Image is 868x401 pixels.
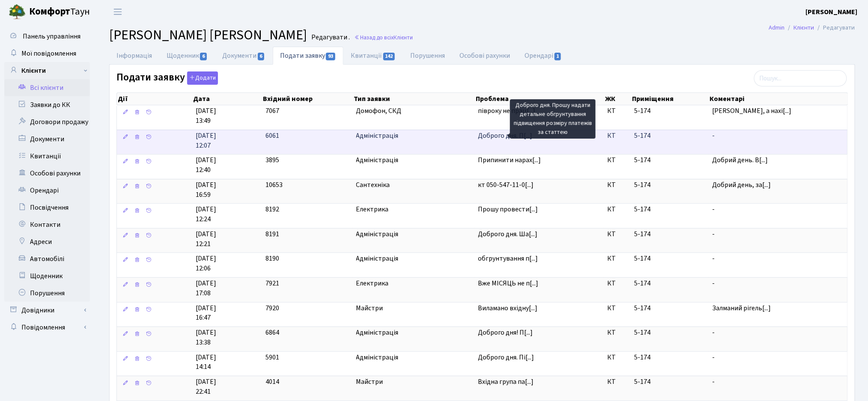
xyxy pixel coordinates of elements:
span: Залманий рігель[...] [712,303,771,313]
button: Подати заявку [187,71,218,85]
th: Дії [117,93,192,105]
span: - [712,279,844,288]
label: Подати заявку [116,71,218,85]
a: Квитанції [4,148,90,165]
span: 7920 [265,303,279,313]
button: Переключити навігацію [107,5,128,19]
span: Адміністрація [356,155,471,165]
span: 7921 [265,279,279,288]
span: [DATE] 12:07 [196,131,259,151]
span: КТ [608,353,628,362]
span: Прошу провести[...] [478,205,538,214]
a: Заявки до КК [4,96,90,113]
span: 5-174 [635,279,651,288]
th: ЖК [604,93,631,105]
span: кт 050-547-11-0[...] [478,180,534,190]
span: КТ [608,131,628,141]
th: Вхідний номер [262,93,353,105]
span: КТ [608,377,628,387]
span: 5-174 [635,106,651,116]
span: 93 [326,53,335,60]
span: [DATE] 12:06 [196,254,259,273]
a: Порушення [4,285,90,302]
span: КТ [608,205,628,214]
a: Порушення [403,47,453,65]
a: Довідники [4,302,90,319]
span: [PERSON_NAME], а нахі[...] [712,106,791,116]
span: [DATE] 16:59 [196,180,259,200]
a: Щоденник [159,47,215,65]
a: Автомобілі [4,250,90,267]
a: Повідомлення [4,319,90,336]
span: - [712,229,844,239]
a: Подати заявку [273,47,343,65]
span: КТ [608,303,628,313]
a: Панель управління [4,28,90,45]
span: Добрий день, за[...] [712,180,771,190]
span: Доброго дня. П[...] [478,131,533,140]
span: Панель управління [23,32,81,41]
span: [DATE] 16:47 [196,303,259,323]
span: 4014 [265,377,279,386]
a: Контакти [4,216,90,233]
span: 8190 [265,254,279,263]
input: Пошук... [754,70,847,86]
a: Клієнти [794,23,814,32]
a: Особові рахунки [453,47,518,65]
span: 3895 [265,155,279,165]
span: КТ [608,180,628,190]
span: Клієнти [394,33,413,42]
a: Особові рахунки [4,165,90,182]
span: Електрика [356,279,471,288]
span: 5-174 [635,328,651,337]
img: logo.png [9,3,26,21]
span: 7067 [265,106,279,116]
span: 5-174 [635,254,651,263]
span: 5901 [265,353,279,362]
span: Майстри [356,303,471,313]
a: Клієнти [4,62,90,79]
span: 5-174 [635,180,651,190]
a: Документи [215,47,272,65]
span: Електрика [356,205,471,214]
span: - [712,328,844,338]
span: 5-174 [635,377,651,386]
span: 5-174 [635,229,651,239]
span: КТ [608,155,628,165]
span: обгрунтування п[...] [478,254,538,263]
b: [PERSON_NAME] [806,7,858,17]
span: Добрий день. В[...] [712,155,768,165]
span: КТ [608,254,628,264]
a: Назад до всіхКлієнти [354,33,413,42]
a: Всі клієнти [4,79,90,96]
span: [DATE] 13:49 [196,106,259,126]
a: Інформація [109,47,159,65]
a: [PERSON_NAME] [806,7,858,17]
span: 6 [200,53,207,60]
th: Проблема [475,93,604,105]
span: [DATE] 14:14 [196,353,259,372]
span: 8192 [265,205,279,214]
span: - [712,131,844,141]
a: Орендарі [4,182,90,199]
span: [DATE] 17:08 [196,279,259,298]
span: КТ [608,328,628,338]
th: Дата [192,93,262,105]
th: Коментарі [709,93,848,105]
span: півроку не прац[...] [478,106,536,116]
span: 10653 [265,180,283,190]
a: Договори продажу [4,113,90,131]
span: - [712,205,844,214]
span: 6864 [265,328,279,337]
span: 142 [383,53,395,60]
span: 5-174 [635,353,651,362]
span: Домофон, СКД [356,106,471,116]
a: Мої повідомлення [4,45,90,62]
div: Доброго дня. Прошу надати детальне обгрунтування підвищення розміру платежів за статтею [510,99,596,139]
span: КТ [608,229,628,239]
a: Орендарі [518,47,570,65]
nav: breadcrumb [756,19,868,37]
a: Посвідчення [4,199,90,216]
span: Вхідна група па[...] [478,377,534,386]
span: Майстри [356,377,471,387]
